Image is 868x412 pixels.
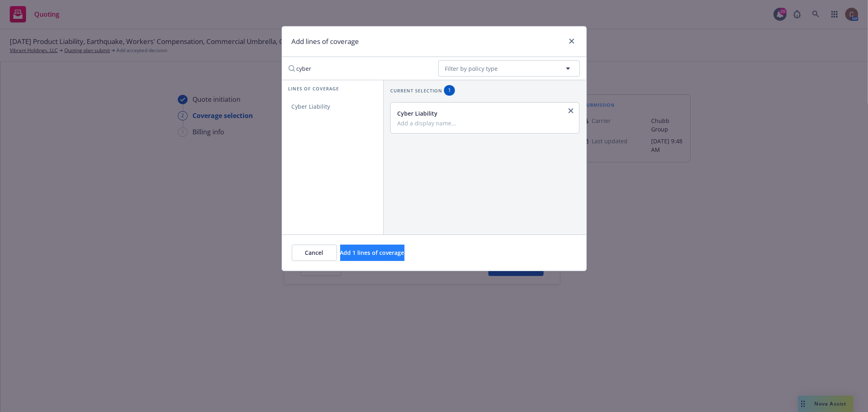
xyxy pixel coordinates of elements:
span: Cancel [305,249,324,256]
button: Filter by policy type [438,60,580,77]
span: Add 1 lines of coverage [340,249,404,256]
button: Cancel [292,245,337,261]
h1: Add lines of coverage [292,36,359,47]
input: Search lines of coverage... [284,60,432,77]
span: 1 [447,87,452,94]
span: Cyber Liability [282,103,340,110]
span: Filter by policy type [445,64,498,73]
div: Cyber Liability [397,109,571,118]
input: Add a display name... [397,119,571,127]
span: Lines of coverage [289,85,339,92]
a: close [566,106,576,116]
span: Current selection [390,87,442,94]
a: close [567,36,577,46]
button: Add 1 lines of coverage [340,245,404,261]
